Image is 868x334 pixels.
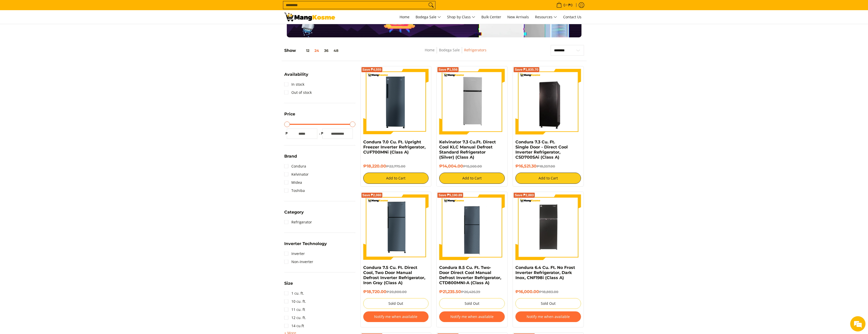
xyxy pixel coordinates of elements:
span: Shop by Class [447,14,475,20]
span: ₱ [320,131,325,136]
a: Bodega Sale [439,48,460,52]
button: Notify me when available [439,311,505,322]
img: Condura 6.4 Cu. Ft. No Frost Inverter Refrigerator, Dark Inox, CNF198i (Class A) [515,194,581,260]
span: Save ₱5,190.89 [438,194,462,197]
a: Home [397,10,412,24]
span: • [555,2,574,8]
a: Contact Us [561,10,584,24]
del: ₱20,800.00 [386,290,407,294]
a: Home [425,48,435,52]
a: Resources [532,10,560,24]
button: 48 [331,49,341,53]
a: Bulk Center [479,10,504,24]
del: ₱22,775.00 [386,164,405,168]
h6: ₱21,235.50 [439,289,505,294]
h6: ₱14,004.00 [439,164,505,169]
del: ₱15,560.00 [463,164,482,168]
span: Save ₱4,555 [362,68,382,71]
button: Notify me when available [363,311,429,322]
summary: Open [284,281,293,289]
h6: ₱16,000.00 [515,289,581,294]
button: 12 [296,49,312,53]
del: ₱26,426.39 [461,290,480,294]
span: Contact Us [563,14,581,19]
span: ₱0 [567,3,573,7]
a: New Arrivals [505,10,531,24]
span: Save ₱1,835.70 [515,68,538,71]
button: Sold Out [363,298,429,309]
a: Condura 7.3 Cu. Ft. Single Door - Direct Cool Inverter Refrigerator, CSD700SAi (Class A) [515,140,568,160]
button: 24 [312,49,322,53]
span: Resources [535,14,557,20]
a: Condura [284,162,306,170]
summary: Open [284,210,304,218]
span: Bodega Sale [416,14,441,20]
span: Bulk Center [481,14,501,19]
span: Save ₱2,883 [515,194,534,197]
span: Inverter Technology [284,242,327,246]
a: In stock [284,80,304,88]
h6: ₱18,720.00 [363,289,429,294]
a: 1 cu. ft. [284,289,304,297]
img: Condura 7.3 Cu. Ft. Single Door - Direct Cool Inverter Refrigerator, CSD700SAi (Class A) [515,70,581,134]
a: Kelvinator [284,170,309,178]
summary: Open [284,242,327,250]
h6: ₱18,220.00 [363,164,429,169]
img: Bodega Sale Refrigerator l Mang Kosme: Home Appliances Warehouse Sale [284,13,335,21]
a: Inverter [284,250,305,258]
a: Condura 8.5 Cu. Ft. Two-Door Direct Cool Manual Defrost Inverter Refrigerator, CTD800MNI-A (Class A) [439,265,501,285]
a: 11 cu. ft [284,306,305,314]
span: New Arrivals [507,14,529,19]
span: ₱ [284,131,289,136]
a: Refrigerator [284,218,312,226]
span: Availability [284,72,308,77]
span: Save ₱2,080 [362,194,382,197]
span: Size [284,281,293,285]
a: Toshiba [284,187,305,195]
button: Notify me when available [515,311,581,322]
button: Sold Out [439,298,505,309]
h5: Show [284,48,341,53]
a: Bodega Sale [413,10,444,24]
button: Add to Cart [439,173,505,184]
a: Midea [284,178,302,187]
img: Condura 7.0 Cu. Ft. Upright Freezer Inverter Refrigerator, CUF700MNi (Class A) [363,69,429,134]
a: Refrigerators [464,48,486,52]
img: condura-direct-cool-7.5-cubic-feet-2-door-manual-defrost-inverter-ref-iron-gray-full-view-mang-kosme [363,194,429,260]
a: Non-Inverter [284,258,313,266]
span: Brand [284,154,297,158]
span: Save ₱1,556 [438,68,457,71]
span: Home [400,14,409,19]
span: 0 [563,3,566,7]
img: Kelvinator 7.3 Cu.Ft. Direct Cool KLC Manual Defrost Standard Refrigerator (Silver) (Class A) [439,69,505,134]
summary: Open [284,154,297,162]
button: 36 [322,49,331,53]
button: Add to Cart [515,173,581,184]
summary: Open [284,72,308,80]
img: Condura 8.5 Cu. Ft. Two-Door Direct Cool Manual Defrost Inverter Refrigerator, CTD800MNI-A (Class A) [439,194,505,260]
a: Kelvinator 7.3 Cu.Ft. Direct Cool KLC Manual Defrost Standard Refrigerator (Silver) (Class A) [439,140,496,160]
del: ₱18,357.00 [536,164,555,168]
del: ₱18,883.00 [539,290,558,294]
a: 12 cu. ft. [284,314,306,322]
button: Add to Cart [363,173,429,184]
span: Category [284,210,304,214]
a: Condura 6.4 Cu. Ft. No Frost Inverter Refrigerator, Dark Inox, CNF198i (Class A) [515,265,575,280]
nav: Breadcrumbs [389,47,522,58]
a: Out of stock [284,88,312,97]
nav: Main Menu [340,10,584,24]
a: Shop by Class [445,10,478,24]
a: 14 cu.ft [284,322,304,330]
summary: Open [284,112,295,120]
button: Sold Out [515,298,581,309]
h6: ₱16,521.30 [515,164,581,169]
a: Condura 7.0 Cu. Ft. Upright Freezer Inverter Refrigerator, CUF700MNi (Class A) [363,140,425,155]
button: Search [427,1,435,9]
span: Price [284,112,295,116]
a: 10 cu. ft. [284,297,306,306]
a: Condura 7.5 Cu. Ft. Direct Cool, Two Door Manual Defrost Inverter Refrigerator, Iron Gray (Class A) [363,265,425,285]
